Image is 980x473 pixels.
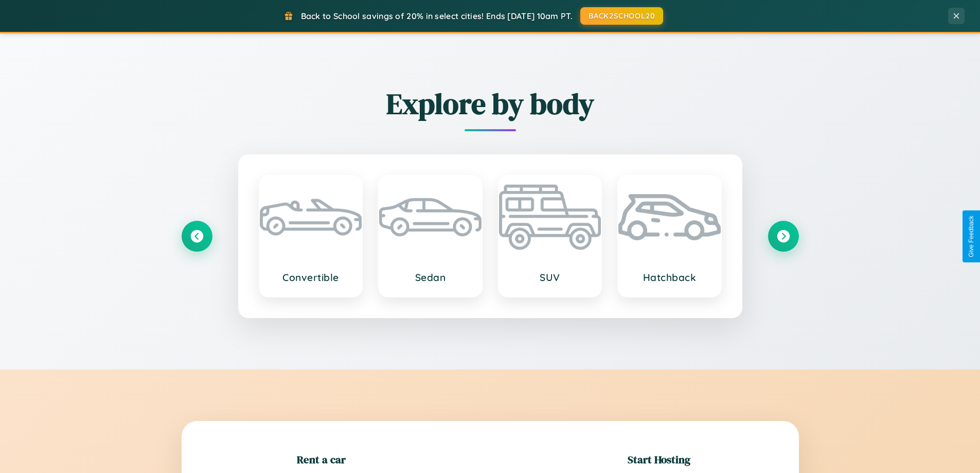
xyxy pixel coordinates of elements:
div: Give Feedback [968,216,975,257]
h3: SUV [509,271,591,284]
h2: Explore by body [182,84,799,124]
h3: Convertible [270,271,352,284]
h2: Rent a car [297,452,346,467]
span: Back to School savings of 20% in select cities! Ends [DATE] 10am PT. [301,11,573,21]
h3: Sedan [389,271,471,284]
h3: Hatchback [629,271,710,284]
button: BACK2SCHOOL20 [580,7,663,25]
h2: Start Hosting [628,452,690,467]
